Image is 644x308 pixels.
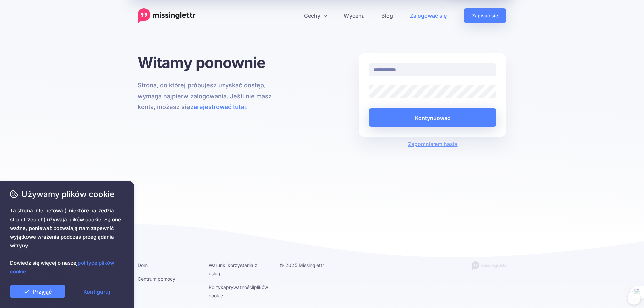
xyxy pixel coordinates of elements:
font: Ta strona internetowa (i niektóre narzędzia stron trzecich) używają plików cookie. Są one ważne, ... [10,207,121,249]
font: Strona, do której próbujesz uzyskać dostęp, wymaga najpierw zalogowania. Jeśli nie masz konta, mo... [138,82,272,110]
a: Centrum pomocy [138,276,175,282]
a: Przyjąć [10,285,65,298]
font: Cechy [304,12,320,19]
font: Zapisać się [472,13,498,19]
a: Konfiguruj [69,285,124,298]
font: Blog [381,12,393,19]
font: Używamy plików cookie [21,189,114,199]
a: Zalogować się [401,8,455,23]
button: Kontynuować [369,108,496,127]
a: Zapisać się [464,8,506,23]
a: Wycena [335,8,373,23]
font: Zalogować się [410,12,447,19]
font: Konfiguruj [83,288,110,295]
font: . [246,103,248,110]
font: Kontynuować [415,114,450,121]
font: © 2025 Missinglettr [280,262,324,268]
a: Blog [373,8,401,23]
a: Warunki korzystania z usługi [209,262,257,276]
font: Dowiedz się więcej o naszej [10,260,78,266]
a: Zapomniałem hasła [408,141,458,147]
font: . [26,268,28,275]
a: prywatności [226,284,253,290]
font: Polityka [209,284,226,290]
a: zarejestrować tutaj [190,103,246,110]
font: Przyjąć [33,288,52,295]
font: Witamy ponownie [138,53,266,72]
a: Dom [138,262,148,268]
a: Cechy [296,8,335,23]
font: i [253,284,254,290]
font: Wycena [344,12,365,19]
